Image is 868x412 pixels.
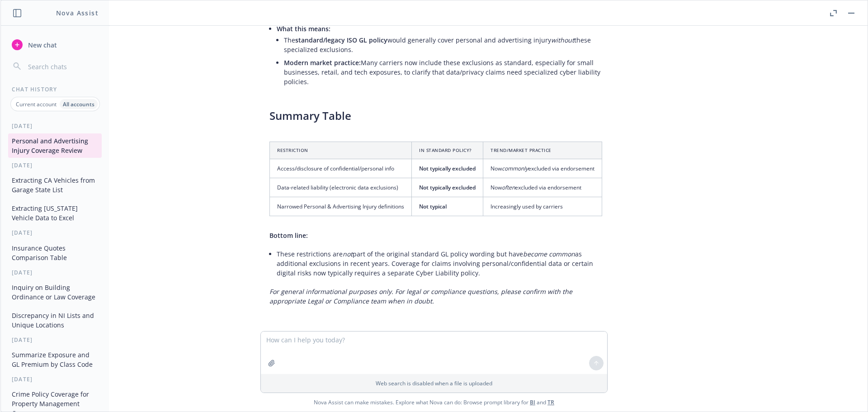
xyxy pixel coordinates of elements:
td: Narrowed Personal & Advertising Injury definitions [270,197,412,216]
td: Now excluded via endorsement [483,178,602,197]
em: often [502,184,515,191]
em: not [343,250,353,258]
td: Increasingly used by carriers [483,197,602,216]
div: [DATE] [1,161,109,169]
span: standard/legacy ISO GL policy [295,36,387,44]
td: Data-related liability (electronic data exclusions) [270,178,412,197]
p: Web search is disabled when a file is uploaded [266,379,602,387]
button: Inquiry on Building Ordinance or Law Coverage [8,280,102,304]
td: Now excluded via endorsement [483,159,602,178]
input: Search chats [26,60,98,73]
button: Summarize Exposure and GL Premium by Class Code [8,347,102,372]
th: Trend/Market Practice [483,142,602,159]
button: Discrepancy in NI Lists and Unique Locations [8,308,102,332]
em: without [551,36,574,44]
span: Modern market practice: [284,58,361,67]
span: New chat [26,40,57,50]
span: Not typically excluded [419,184,476,191]
p: All accounts [63,100,94,108]
div: [DATE] [1,229,109,237]
td: Access/disclosure of confidential/personal info [270,159,412,178]
button: Extracting [US_STATE] Vehicle Data to Excel [8,201,102,225]
button: Extracting CA Vehicles from Garage State List [8,173,102,197]
div: [DATE] [1,375,109,383]
button: Personal and Advertising Injury Coverage Review [8,133,102,158]
h1: Nova Assist [56,8,99,18]
a: BI [530,398,535,406]
span: Bottom line: [269,231,308,240]
p: Current account [16,100,57,108]
th: Restriction [270,142,412,159]
button: New chat [8,37,102,53]
span: Not typical [419,203,447,210]
span: What this means: [277,24,330,33]
div: Chat History [1,85,109,93]
button: Insurance Quotes Comparison Table [8,241,102,265]
div: [DATE] [1,336,109,344]
em: become common [523,250,575,258]
span: Not typically excluded [419,165,476,172]
em: commonly [502,165,528,172]
li: Many carriers now include these exclusions as standard, especially for small businesses, retail, ... [284,56,602,88]
div: [DATE] [1,122,109,130]
li: These restrictions are part of the original standard GL policy wording but have as additional exc... [277,247,602,279]
th: In Standard Policy? [412,142,483,159]
a: TR [547,398,554,406]
div: [DATE] [1,269,109,276]
h3: Summary Table [269,108,602,123]
li: The would generally cover personal and advertising injury these specialized exclusions. [284,33,602,56]
em: For general informational purposes only. For legal or compliance questions, please confirm with t... [269,287,572,305]
span: Nova Assist can make mistakes. Explore what Nova can do: Browse prompt library for and [4,393,864,412]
